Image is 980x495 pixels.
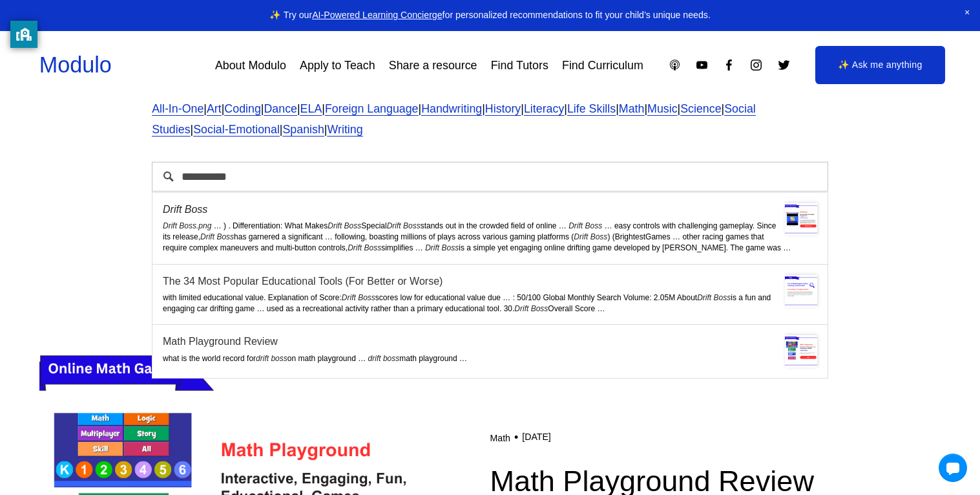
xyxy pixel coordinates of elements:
[152,102,203,115] a: All-In-One
[152,265,828,325] div: The 34 Most Popular Educational Tools (For Better or Worse) with limited educational value. Expla...
[256,354,269,363] em: drift
[490,433,510,443] a: Math
[267,304,595,313] span: used as a recreational activity rather than a primary educational tool. 30. Overall Score
[672,232,680,241] span: …
[300,102,322,115] a: ELA
[403,221,421,230] em: Boss
[264,102,297,115] a: Dance
[567,102,616,115] a: Life Skills
[531,304,548,313] em: Boss
[415,243,423,252] span: …
[152,102,756,136] a: Social Studies
[389,54,477,77] a: Share a resource
[163,275,817,287] div: The 34 Most Popular Educational Tools (For Better or Worse)
[358,293,375,302] em: Boss
[680,102,721,115] a: Science
[491,54,548,77] a: Find Tutors
[522,432,551,443] time: [DATE]
[163,204,182,215] em: Drift
[163,232,764,252] span: other racing games that require complex maneuvers and multi-button controls, simplifies
[695,58,709,72] a: YouTube
[442,243,459,252] em: Boss
[562,54,643,77] a: Find Curriculum
[193,123,280,136] a: Social-Emotional
[619,102,645,115] a: Math
[163,293,501,302] span: with limited educational value. Explanation of Score: scores low for educational value due
[722,58,736,72] a: Facebook
[282,123,324,136] a: Spanish
[697,293,711,302] em: Drift
[185,204,208,215] em: Boss
[358,354,366,363] span: …
[312,10,442,20] a: AI-Powered Learning Concierge
[524,102,564,115] a: Literacy
[783,243,791,252] span: …
[348,243,362,252] em: Drift
[152,325,828,378] div: Math Playground Review what is the world record fordrift bosson math playground … drift bossmath ...
[559,221,567,230] span: …
[485,102,521,115] a: History
[152,162,828,192] input: Search
[10,21,37,48] button: privacy banner
[574,232,588,241] em: Drift
[256,304,264,313] span: …
[597,304,605,313] span: …
[39,52,112,77] a: Modulo
[568,221,583,230] em: Drift
[163,221,177,230] em: Drift
[224,102,260,115] a: Coding
[200,232,214,241] em: Drift
[585,221,603,230] em: Boss
[300,54,375,77] a: Apply to Teach
[425,243,439,252] em: Drift
[777,58,791,72] a: Twitter
[344,221,362,230] em: Boss
[387,221,401,230] em: Drift
[590,232,608,241] em: Boss
[224,221,556,230] span: ) . Differentiation: What Makes Special stands out in the crowded field of online
[271,354,287,363] em: boss
[163,354,356,363] span: what is the world record for on math playground
[425,243,781,252] span: is a simple yet engaging online drifting game developed by [PERSON_NAME]. The game was
[503,293,510,302] span: …
[342,293,356,302] em: Drift
[163,293,771,313] span: : 50/100 Global Monthly Search Volume: 2.05M About is a fun and engaging car drifting game
[514,304,528,313] em: Drift
[179,221,211,230] em: Boss.png
[152,98,828,140] p: | | | | | | | | | | | | | | | |
[368,354,381,363] em: drift
[668,58,682,72] a: Apple Podcasts
[815,46,946,85] a: ✨ Ask me anything
[647,102,678,115] a: Music
[605,221,612,230] span: …
[207,102,222,115] a: Art
[364,243,381,252] em: Boss
[749,58,763,72] a: Instagram
[325,232,333,241] span: …
[714,293,731,302] em: Boss
[163,335,817,347] div: Math Playground Review
[328,221,342,230] em: Drift
[421,102,482,115] a: Handwriting
[215,54,286,77] a: About Modulo
[383,354,399,363] em: boss
[163,221,777,241] span: easy controls with challenging gameplay. Since its release, has garnered a significant
[335,232,671,241] span: following, boasting millions of plays across various gaming platforms ( ) (BrightestGames
[459,354,467,363] span: …
[328,123,363,136] a: Writing
[325,102,419,115] span: Foreign Language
